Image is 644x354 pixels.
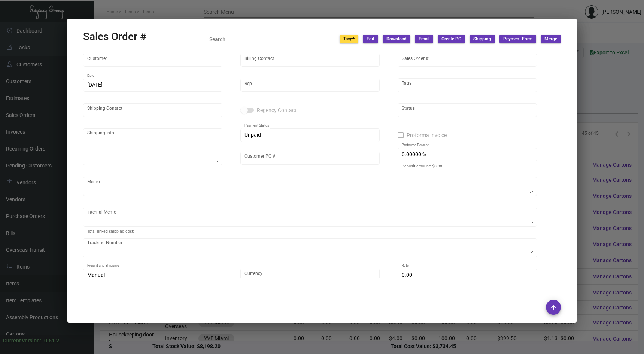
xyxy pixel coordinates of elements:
mat-hint: Total linked shipping cost: [87,229,134,234]
span: Merge [544,36,557,42]
button: Create PO [438,35,465,43]
h2: Sales Order # [83,30,146,43]
mat-hint: Deposit amount: $0.00 [402,164,442,169]
button: Tax [340,35,358,43]
span: Download [386,36,407,42]
span: Unpaid [244,132,261,138]
button: Edit [363,35,378,43]
button: Payment Form [499,35,536,43]
span: Payment Form [503,36,532,42]
button: Email [415,35,433,43]
div: 0.51.2 [44,337,59,345]
span: Email [419,36,429,42]
span: Manual [87,272,105,278]
button: Merge [541,35,561,43]
span: Tax [343,36,355,42]
span: Create PO [441,36,461,42]
button: Download [383,35,410,43]
button: Shipping [470,35,495,43]
span: Regency Contact [257,106,297,115]
span: Edit [367,36,374,42]
span: Proforma Invoice [407,131,447,140]
div: Current version: [3,337,41,345]
span: Shipping [473,36,491,42]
